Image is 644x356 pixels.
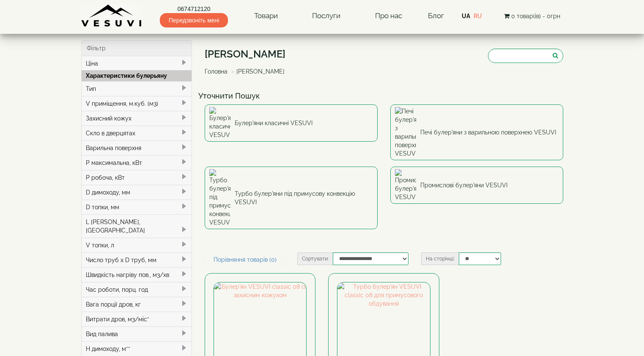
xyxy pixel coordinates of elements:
div: Тип [82,81,192,96]
div: Варильна поверхня [82,140,192,155]
a: Послуги [304,6,349,26]
a: Товари [246,6,286,26]
div: L [PERSON_NAME], [GEOGRAPHIC_DATA] [82,214,192,238]
a: Турбо булер'яни під примусову конвекцію VESUVI Турбо булер'яни під примусову конвекцію VESUVI [205,167,378,229]
label: На сторінці: [421,252,459,265]
div: Вид палива [82,326,192,341]
a: RU [474,13,482,19]
img: Промислові булер'яни VESUVI [395,169,416,201]
img: Завод VESUVI [81,4,143,27]
a: Булер'яни класичні VESUVI Булер'яни класичні VESUVI [205,104,378,142]
h4: Уточнити Пошук [198,92,570,100]
div: Фільтр [82,41,192,56]
a: UA [462,13,470,19]
div: Час роботи, порц. год [82,282,192,297]
div: Скло в дверцятах [82,126,192,140]
img: Булер'яни класичні VESUVI [209,107,230,139]
div: V приміщення, м.куб. (м3) [82,96,192,111]
span: 0 товар(ів) - 0грн [511,13,560,19]
h1: [PERSON_NAME] [205,49,291,60]
li: [PERSON_NAME] [229,67,285,76]
div: Вага порції дров, кг [82,297,192,312]
label: Сортувати: [297,252,333,265]
div: P робоча, кВт [82,170,192,185]
div: Захисний кожух [82,111,192,126]
div: P максимальна, кВт [82,155,192,170]
img: Печі булер'яни з варильною поверхнею VESUVI [395,107,416,158]
a: 0674712120 [160,5,228,13]
span: Передзвоніть мені [160,13,228,27]
div: Ціна [82,56,192,71]
div: Число труб x D труб, мм [82,252,192,267]
a: Промислові булер'яни VESUVI Промислові булер'яни VESUVI [390,167,563,204]
a: Головна [205,68,227,75]
div: Витрати дров, м3/міс* [82,312,192,326]
button: 0 товар(ів) - 0грн [501,11,563,21]
div: V топки, л [82,238,192,252]
a: Порівняння товарів (0) [205,252,285,267]
div: Характеристики булерьяну [82,70,192,81]
a: Печі булер'яни з варильною поверхнею VESUVI Печі булер'яни з варильною поверхнею VESUVI [390,104,563,160]
div: D топки, мм [82,200,192,214]
div: D димоходу, мм [82,185,192,200]
img: Турбо булер'яни під примусову конвекцію VESUVI [209,169,230,227]
a: Про нас [367,6,411,26]
div: H димоходу, м** [82,341,192,356]
a: Блог [428,11,444,20]
div: Швидкість нагріву пов., м3/хв [82,267,192,282]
